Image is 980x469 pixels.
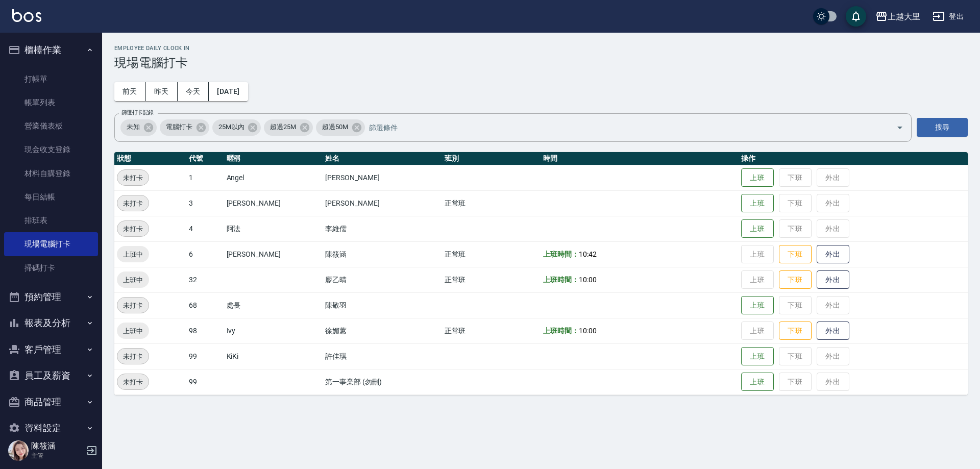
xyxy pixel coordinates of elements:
[4,415,98,441] button: 資料設定
[117,172,149,183] span: 未打卡
[4,256,98,280] a: 掃碼打卡
[917,118,968,137] button: 搜尋
[4,114,98,138] a: 營業儀表板
[209,82,248,101] button: [DATE]
[186,267,224,292] td: 32
[4,185,98,209] a: 每日結帳
[741,168,774,187] button: 上班
[323,216,442,241] td: 李維儒
[186,190,224,216] td: 3
[264,122,302,132] span: 超過25M
[579,276,597,284] span: 10:00
[323,241,442,267] td: 陳筱涵
[8,440,29,461] img: Person
[212,119,261,136] div: 25M以內
[316,122,354,132] span: 超過50M
[224,165,323,190] td: Angel
[323,343,442,369] td: 許佳琪
[323,190,442,216] td: [PERSON_NAME]
[4,209,98,232] a: 排班表
[579,250,597,258] span: 10:42
[114,56,968,70] h3: 現場電腦打卡
[817,270,849,289] button: 外出
[186,241,224,267] td: 6
[224,190,323,216] td: [PERSON_NAME]
[323,369,442,394] td: 第一事業部 (勿刪)
[186,318,224,343] td: 98
[442,318,541,343] td: 正常班
[4,232,98,256] a: 現場電腦打卡
[160,119,209,136] div: 電腦打卡
[117,326,149,336] span: 上班中
[779,245,812,264] button: 下班
[779,322,812,340] button: 下班
[31,441,83,451] h5: 陳筱涵
[323,165,442,190] td: [PERSON_NAME]
[224,318,323,343] td: Ivy
[366,118,878,136] input: 篩選條件
[120,122,146,132] span: 未知
[741,347,774,366] button: 上班
[779,270,812,289] button: 下班
[264,119,313,136] div: 超過25M
[741,219,774,238] button: 上班
[442,241,541,267] td: 正常班
[442,190,541,216] td: 正常班
[224,152,323,165] th: 暱稱
[160,122,199,132] span: 電腦打卡
[741,296,774,315] button: 上班
[888,10,920,23] div: 上越大里
[4,362,98,389] button: 員工及薪資
[323,318,442,343] td: 徐媚蕙
[4,310,98,336] button: 報表及分析
[186,152,224,165] th: 代號
[12,9,41,22] img: Logo
[224,343,323,369] td: KiKi
[846,6,866,27] button: save
[117,300,149,311] span: 未打卡
[4,138,98,161] a: 現金收支登錄
[31,451,83,460] p: 主管
[543,250,579,258] b: 上班時間：
[442,267,541,292] td: 正常班
[739,152,968,165] th: 操作
[541,152,738,165] th: 時間
[543,327,579,335] b: 上班時間：
[212,122,251,132] span: 25M以內
[4,37,98,63] button: 櫃檯作業
[817,245,849,264] button: 外出
[579,327,597,335] span: 10:00
[4,284,98,310] button: 預約管理
[442,152,541,165] th: 班別
[741,373,774,391] button: 上班
[817,322,849,340] button: 外出
[4,162,98,185] a: 材料自購登錄
[4,336,98,363] button: 客戶管理
[871,6,924,27] button: 上越大里
[146,82,178,101] button: 昨天
[323,267,442,292] td: 廖乙晴
[543,276,579,284] b: 上班時間：
[117,249,149,260] span: 上班中
[117,275,149,285] span: 上班中
[323,292,442,318] td: 陳敬羽
[114,45,968,52] h2: Employee Daily Clock In
[186,165,224,190] td: 1
[186,369,224,394] td: 99
[117,377,149,387] span: 未打卡
[224,241,323,267] td: [PERSON_NAME]
[186,216,224,241] td: 4
[114,82,146,101] button: 前天
[117,198,149,209] span: 未打卡
[741,194,774,213] button: 上班
[4,67,98,91] a: 打帳單
[117,351,149,362] span: 未打卡
[186,292,224,318] td: 68
[121,109,154,116] label: 篩選打卡記錄
[4,389,98,415] button: 商品管理
[316,119,365,136] div: 超過50M
[928,7,968,26] button: 登出
[186,343,224,369] td: 99
[120,119,157,136] div: 未知
[4,91,98,114] a: 帳單列表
